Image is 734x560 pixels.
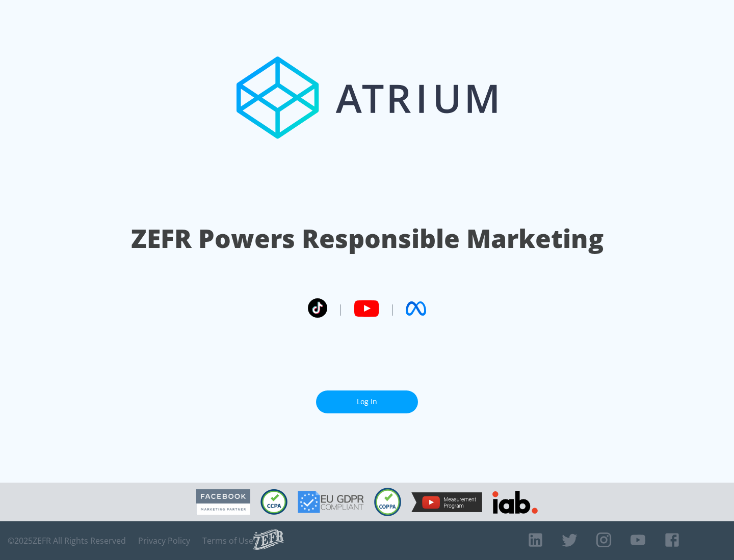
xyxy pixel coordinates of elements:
a: Privacy Policy [138,536,190,546]
img: Facebook Marketing Partner [196,489,250,515]
img: IAB [492,491,538,514]
img: CCPA Compliant [260,489,287,515]
span: | [389,301,396,316]
img: YouTube Measurement Program [411,492,482,512]
img: GDPR Compliant [298,491,364,513]
h1: ZEFR Powers Responsible Marketing [131,221,604,256]
a: Terms of Use [202,536,253,546]
img: COPPA Compliant [374,488,401,516]
span: © 2025 ZEFR All Rights Reserved [8,536,126,546]
span: | [337,301,344,316]
a: Log In [316,390,418,413]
